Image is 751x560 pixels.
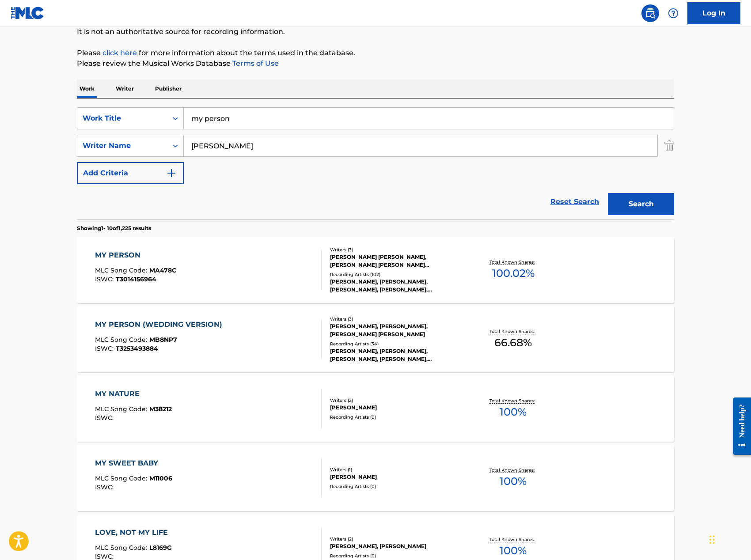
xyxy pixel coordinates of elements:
[707,518,751,560] iframe: Chat Widget
[546,192,603,212] a: Reset Search
[668,8,679,19] img: help
[149,336,177,344] span: MB8NP7
[492,265,535,281] span: 100.02 %
[95,344,116,352] span: ISWC :
[489,467,537,473] p: Total Known Shares:
[11,7,45,19] img: MLC Logo
[641,4,659,22] a: Public Search
[330,322,463,338] div: [PERSON_NAME], [PERSON_NAME], [PERSON_NAME] [PERSON_NAME]
[231,59,279,68] a: Terms of Use
[330,536,463,542] div: Writers ( 2 )
[77,26,674,37] p: It is not an authoritative source for recording information.
[77,224,151,232] p: Showing 1 - 10 of 1,225 results
[116,344,158,352] span: T3253493884
[330,473,463,481] div: [PERSON_NAME]
[77,445,674,511] a: MY SWEET BABYMLC Song Code:M11006ISWC:Writers (1)[PERSON_NAME]Recording Artists (0)Total Known Sh...
[166,168,177,178] img: 9d2ae6d4665cec9f34b9.svg
[330,552,463,559] div: Recording Artists ( 0 )
[83,140,162,151] div: Writer Name
[330,316,463,322] div: Writers ( 3 )
[95,250,176,261] div: MY PERSON
[95,474,149,482] span: MLC Song Code :
[330,278,463,294] div: [PERSON_NAME], [PERSON_NAME], [PERSON_NAME], [PERSON_NAME], [PERSON_NAME], [PERSON_NAME]
[664,135,674,157] img: Delete Criterion
[709,526,715,553] div: Drag
[77,375,674,442] a: MY NATUREMLC Song Code:M38212ISWC:Writers (2)[PERSON_NAME]Recording Artists (0)Total Known Shares...
[687,2,740,24] a: Log In
[83,113,162,124] div: Work Title
[330,542,463,550] div: [PERSON_NAME], [PERSON_NAME]
[152,79,184,98] p: Publisher
[489,536,537,543] p: Total Known Shares:
[330,341,463,347] div: Recording Artists ( 34 )
[330,414,463,420] div: Recording Artists ( 0 )
[489,328,537,335] p: Total Known Shares:
[77,306,674,372] a: MY PERSON (WEDDING VERSION)MLC Song Code:MB8NP7ISWC:T3253493884Writers (3)[PERSON_NAME], [PERSON_...
[500,473,527,489] span: 100 %
[330,246,463,253] div: Writers ( 3 )
[95,336,149,344] span: MLC Song Code :
[330,253,463,269] div: [PERSON_NAME] [PERSON_NAME], [PERSON_NAME] [PERSON_NAME] [PERSON_NAME]
[149,266,176,274] span: MA478C
[664,4,682,22] div: Help
[77,48,674,58] p: Please for more information about the terms used in the database.
[330,347,463,363] div: [PERSON_NAME], [PERSON_NAME], [PERSON_NAME], [PERSON_NAME], [PERSON_NAME]
[95,275,116,283] span: ISWC :
[608,193,674,215] button: Search
[95,266,149,274] span: MLC Song Code :
[95,483,116,491] span: ISWC :
[489,397,537,404] p: Total Known Shares:
[77,237,674,303] a: MY PERSONMLC Song Code:MA478CISWC:T3014156964Writers (3)[PERSON_NAME] [PERSON_NAME], [PERSON_NAME...
[489,259,537,265] p: Total Known Shares:
[95,414,116,422] span: ISWC :
[500,543,527,559] span: 100 %
[330,271,463,278] div: Recording Artists ( 102 )
[77,107,674,219] form: Search Form
[330,397,463,404] div: Writers ( 2 )
[726,391,751,462] iframe: Resource Center
[95,527,172,538] div: LOVE, NOT MY LIFE
[149,405,172,413] span: M38212
[500,404,527,420] span: 100 %
[95,319,227,330] div: MY PERSON (WEDDING VERSION)
[116,275,156,283] span: T3014156964
[95,405,149,413] span: MLC Song Code :
[645,8,656,19] img: search
[494,335,532,351] span: 66.68 %
[330,466,463,473] div: Writers ( 1 )
[77,162,184,184] button: Add Criteria
[149,544,172,552] span: L8169G
[330,483,463,490] div: Recording Artists ( 0 )
[113,79,137,98] p: Writer
[77,79,97,98] p: Work
[102,49,137,57] a: click here
[95,389,172,399] div: MY NATURE
[95,458,172,469] div: MY SWEET BABY
[330,404,463,412] div: [PERSON_NAME]
[149,474,172,482] span: M11006
[77,58,674,69] p: Please review the Musical Works Database
[95,544,149,552] span: MLC Song Code :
